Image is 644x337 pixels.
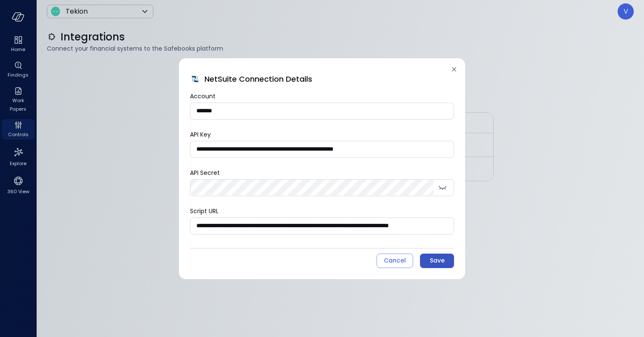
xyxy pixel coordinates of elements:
button: toggle password visibility [437,183,448,193]
label: API Secret [190,168,454,177]
label: Account [190,91,454,101]
button: Cancel [377,254,413,268]
label: API Key [190,130,454,139]
div: Cancel [384,255,406,266]
div: Save [430,255,445,266]
span: NetSuite Connection Details [204,74,312,85]
button: Save [420,254,454,268]
label: Script URL [190,206,454,216]
img: netsuite [190,74,200,84]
